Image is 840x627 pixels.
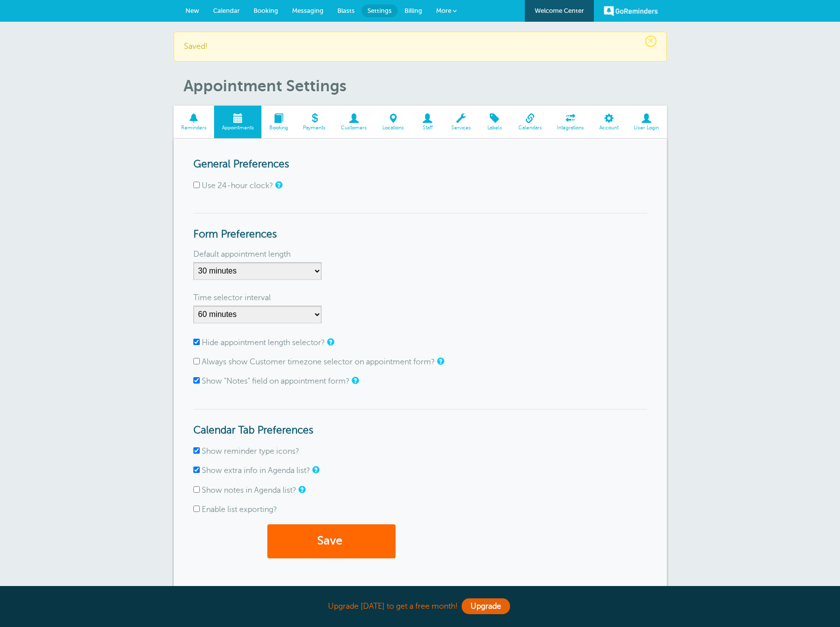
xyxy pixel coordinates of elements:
h3: General Preferences [193,158,647,171]
a: Labels [478,106,511,139]
a: Payments [295,106,333,139]
span: Customers [338,125,370,131]
span: Reminders [179,125,210,131]
span: Calendars [515,125,545,131]
a: These items will show: Service, Location, Label, and Customer Group. [312,467,318,473]
a: Upgrade [462,598,510,614]
span: Messaging [292,7,324,14]
span: Calendar [213,7,240,14]
a: Notes are for internal use only, and are not visible to your clients. [352,377,358,384]
a: Booking [261,106,295,139]
span: Staff [416,125,438,131]
label: Show "Notes" field on appointment form? [202,377,350,386]
a: Settings [362,4,398,17]
span: × [645,36,657,47]
label: Show notes in Agenda list? [202,486,296,495]
span: Appointments [219,125,256,131]
span: Booking [266,125,291,131]
h3: Calendar Tab Preferences [193,409,647,437]
label: Show reminder type icons? [202,447,299,456]
span: Locations [380,125,407,131]
span: Integrations [554,125,587,131]
span: More [436,7,451,14]
span: Services [448,125,474,131]
a: Reminders [174,106,215,139]
span: User Login [631,125,662,131]
a: Notes are for internal use only, and are not visible to your clients. [298,486,304,493]
a: User Login [626,106,667,139]
h1: Appointment Settings [183,77,667,95]
label: Enable list exporting? [202,505,277,514]
a: Changes the appointment form time selector and the Calendar tab to a 24-hour clock. Your customer... [275,182,281,188]
a: Locations [375,106,412,139]
span: New [185,7,199,14]
a: The customer timezone allows you to set a different local timezone for a customer, so their remin... [437,358,443,364]
span: Account [597,125,621,131]
div: Upgrade [DATE] to get a free month! [174,596,667,617]
span: Billing [404,7,422,14]
span: Settings [367,7,392,14]
label: Time selector interval [193,290,271,306]
label: Default appointment length [193,246,291,262]
h3: Form Preferences [193,213,647,241]
a: Account [592,106,626,139]
a: Customers [333,106,375,139]
label: Show extra info in Agenda list? [202,466,310,475]
label: Hide appointment length selector? [202,338,325,347]
span: Labels [483,125,506,131]
a: Staff [411,106,443,139]
span: Blasts [337,7,355,14]
p: Saved! [184,42,657,51]
span: Booking [254,7,278,14]
button: Save [267,524,396,558]
label: Always show Customer timezone selector on appointment form? [202,357,435,366]
span: Payments [300,125,329,131]
a: Calendars [511,106,549,139]
a: Integrations [549,106,592,139]
label: Use 24-hour clock? [202,181,273,190]
a: Services [443,106,478,139]
a: If appointment length is not relevant to you, check this box to hide the length selector on the a... [327,339,333,345]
